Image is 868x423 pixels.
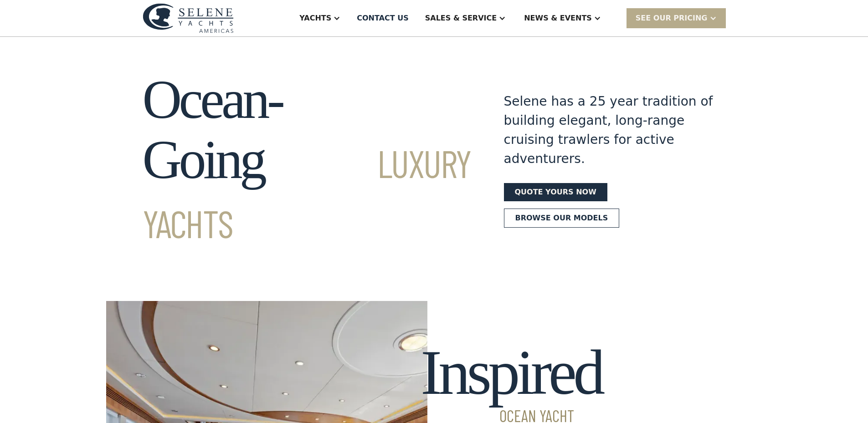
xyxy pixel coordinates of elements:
[143,70,471,250] h1: Ocean-Going
[524,13,592,24] div: News & EVENTS
[627,8,726,28] div: SEE Our Pricing
[425,13,497,24] div: Sales & Service
[143,140,471,246] span: Luxury Yachts
[636,13,708,24] div: SEE Our Pricing
[299,13,331,24] div: Yachts
[504,183,607,201] a: Quote yours now
[504,209,620,228] a: Browse our models
[504,92,714,168] div: Selene has a 25 year tradition of building elegant, long-range cruising trawlers for active adven...
[143,3,234,33] img: logo
[357,13,409,24] div: Contact US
